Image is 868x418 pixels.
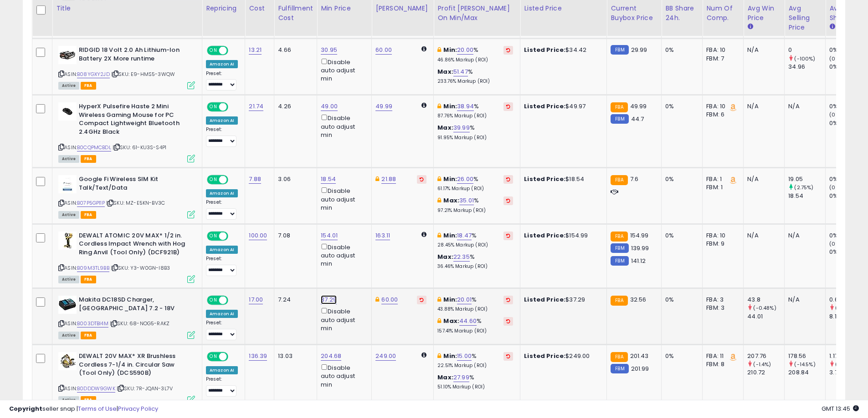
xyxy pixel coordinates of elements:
[443,102,457,111] b: Min:
[829,111,842,118] small: (0%)
[278,175,310,183] div: 3.06
[206,320,238,340] div: Preset:
[788,63,825,71] div: 34.96
[321,352,341,361] a: 204.68
[437,373,513,390] div: %
[58,46,77,64] img: 41Ydx5qCZ5L._SL40_.jpg
[524,46,600,54] div: $34.42
[524,4,603,13] div: Listed Price
[437,57,513,63] p: 46.86% Markup (ROI)
[524,352,565,360] b: Listed Price:
[829,232,866,240] div: 0%
[437,328,513,334] p: 157.41% Markup (ROI)
[437,4,516,23] div: Profit [PERSON_NAME] on Min/Max
[665,102,695,111] div: 0%
[321,102,338,111] a: 49.00
[747,23,753,31] small: Avg Win Price.
[81,332,96,339] span: FBA
[113,144,166,151] span: | SKU: 61-KU3S-S4P1
[437,253,513,270] div: %
[747,296,784,304] div: 43.8
[58,175,195,217] div: ASIN:
[835,361,862,368] small: (-68.46%)
[829,102,866,111] div: 0%
[381,295,398,304] a: 60.00
[118,404,158,413] a: Privacy Policy
[611,175,627,185] small: FBA
[829,184,842,191] small: (0%)
[524,102,600,111] div: $49.97
[206,4,241,13] div: Repricing
[453,373,469,382] a: 27.99
[111,264,170,272] span: | SKU: Y3-W0GN-I8B3
[822,404,859,413] span: 2025-08-10 13:45 GMT
[321,57,365,83] div: Disable auto adjust min
[206,126,238,147] div: Preset:
[9,405,158,413] div: seller snap | |
[227,232,241,240] span: OFF
[753,304,776,312] small: (-0.48%)
[611,45,628,55] small: FBM
[611,114,628,124] small: FBM
[788,296,818,304] div: N/A
[208,297,219,304] span: ON
[437,352,513,369] div: %
[58,211,79,219] span: All listings currently available for purchase on Amazon
[437,135,513,141] p: 91.95% Markup (ROI)
[611,232,627,242] small: FBA
[79,46,190,65] b: RIDGID 18 Volt 2.0 Ah Lithium-Ion Battery 2X More runtime
[375,45,392,55] a: 60.00
[437,252,453,261] b: Max:
[829,4,863,23] div: Avg BB Share
[227,47,241,55] span: OFF
[829,248,866,256] div: 0%
[278,4,313,23] div: Fulfillment Cost
[665,296,695,304] div: 0%
[437,263,513,270] p: 36.46% Markup (ROI)
[524,352,600,360] div: $249.00
[829,63,866,71] div: 0%
[81,82,96,90] span: FBA
[747,232,777,240] div: N/A
[206,376,238,397] div: Preset:
[437,186,513,192] p: 61.17% Markup (ROI)
[437,175,513,192] div: %
[58,175,77,193] img: 31ThbLQU0GL._SL40_.jpg
[524,232,600,240] div: $154.99
[321,242,365,268] div: Disable auto adjust min
[321,295,337,304] a: 37.29
[665,232,695,240] div: 0%
[835,304,858,312] small: (-91.77%)
[77,320,108,327] a: B003DTBI4M
[829,55,842,62] small: (0%)
[665,4,699,23] div: BB Share 24h.
[249,102,263,111] a: 21.74
[321,45,337,55] a: 30.95
[227,353,241,361] span: OFF
[375,4,430,13] div: [PERSON_NAME]
[747,46,777,54] div: N/A
[443,175,457,183] b: Min:
[249,4,270,13] div: Cost
[829,175,866,183] div: 0%
[206,116,238,125] div: Amazon AI
[524,231,565,240] b: Listed Price:
[611,364,628,373] small: FBM
[278,46,310,54] div: 4.66
[58,102,77,121] img: 31ntl8hosPL._SL40_.jpg
[206,310,238,318] div: Amazon AI
[58,155,79,163] span: All listings currently available for purchase on Amazon
[829,119,866,127] div: 0%
[106,199,165,206] span: | SKU: MZ-E5KN-BV3C
[665,175,695,183] div: 0%
[437,296,513,312] div: %
[443,352,457,360] b: Min:
[611,296,627,306] small: FBA
[81,155,96,163] span: FBA
[249,231,267,240] a: 100.00
[829,240,842,247] small: (0%)
[524,296,600,304] div: $37.29
[788,192,825,200] div: 18.54
[79,352,190,380] b: DEWALT 20V MAX* XR Brushless Cordless 7-1/4 in. Circular Saw (Tool Only) (DCS590B)
[706,304,736,312] div: FBM: 3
